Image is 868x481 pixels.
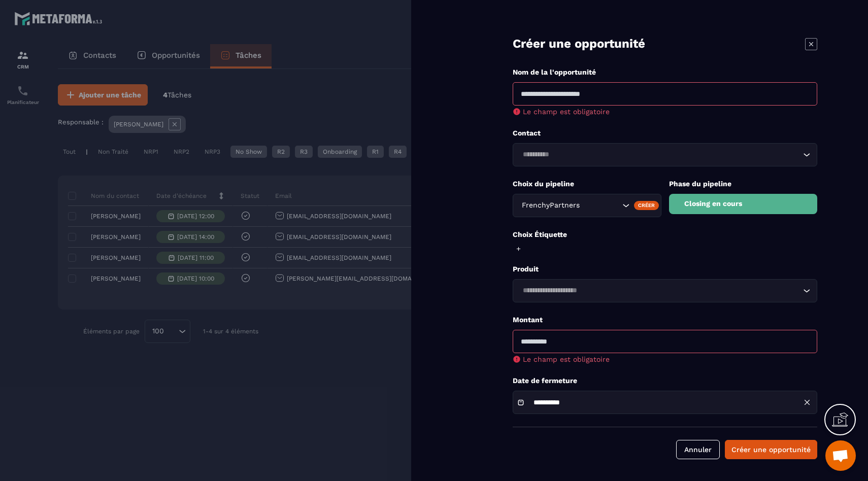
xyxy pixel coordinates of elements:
[523,108,610,116] span: Le champ est obligatoire
[513,194,661,217] div: Search for option
[582,200,620,211] input: Search for option
[725,440,817,459] button: Créer une opportunité
[519,200,582,211] span: FrenchyPartners
[513,264,817,274] p: Produit
[513,67,817,77] p: Nom de la l'opportunité
[825,440,856,471] div: Ouvrir le chat
[513,376,817,386] p: Date de fermeture
[513,230,817,239] p: Choix Étiquette
[523,355,610,363] span: Le champ est obligatoire
[513,315,817,325] p: Montant
[519,149,800,160] input: Search for option
[513,128,817,138] p: Contact
[513,36,645,52] p: Créer une opportunité
[634,201,659,210] div: Créer
[513,143,817,166] div: Search for option
[513,179,661,189] p: Choix du pipeline
[513,279,817,302] div: Search for option
[676,440,720,459] button: Annuler
[519,285,800,296] input: Search for option
[669,179,818,189] p: Phase du pipeline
